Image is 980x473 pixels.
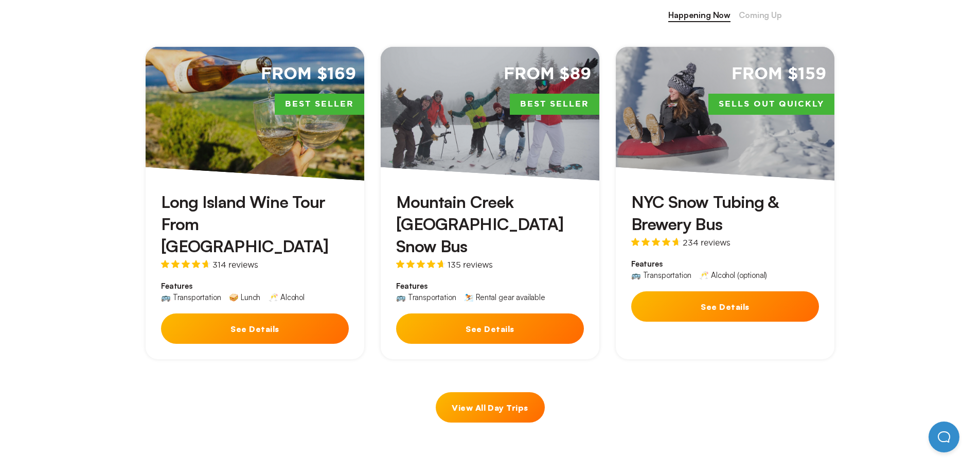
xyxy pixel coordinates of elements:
span: 234 reviews [683,238,730,247]
span: Features [161,281,349,291]
span: Features [396,281,584,291]
h3: Mountain Creek [GEOGRAPHIC_DATA] Snow Bus [396,191,584,258]
button: See Details [396,313,584,344]
button: See Details [161,313,349,344]
span: From $159 [732,63,826,85]
span: Best Seller [275,94,364,115]
a: From $169Best SellerLong Island Wine Tour From [GEOGRAPHIC_DATA]314 reviewsFeatures🚌 Transportati... [146,47,364,360]
span: Coming Up [739,9,782,22]
a: From $89Best SellerMountain Creek [GEOGRAPHIC_DATA] Snow Bus135 reviewsFeatures🚌 Transportation⛷️... [381,47,599,360]
span: Best Seller [510,94,599,115]
span: 314 reviews [212,260,258,269]
h3: NYC Snow Tubing & Brewery Bus [631,191,819,235]
span: Sells Out Quickly [708,94,834,115]
span: From $169 [261,63,356,85]
span: From $89 [504,63,591,85]
button: See Details [631,291,819,322]
div: 🥂 Alcohol [269,293,305,301]
a: From $159Sells Out QuicklyNYC Snow Tubing & Brewery Bus234 reviewsFeatures🚌 Transportation🥂 Alcoh... [616,47,834,360]
span: 135 reviews [448,260,493,269]
div: 🥪 Lunch [229,293,260,301]
div: 🚌 Transportation [161,293,221,301]
a: View All Day Trips [436,392,545,423]
iframe: Help Scout Beacon - Open [929,422,959,452]
span: Happening Now [668,9,730,22]
div: 🚌 Transportation [631,271,691,279]
div: 🥂 Alcohol (optional) [699,271,767,279]
h3: Long Island Wine Tour From [GEOGRAPHIC_DATA] [161,191,349,258]
div: ⛷️ Rental gear available [464,293,545,301]
div: 🚌 Transportation [396,293,456,301]
span: Features [631,259,819,269]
